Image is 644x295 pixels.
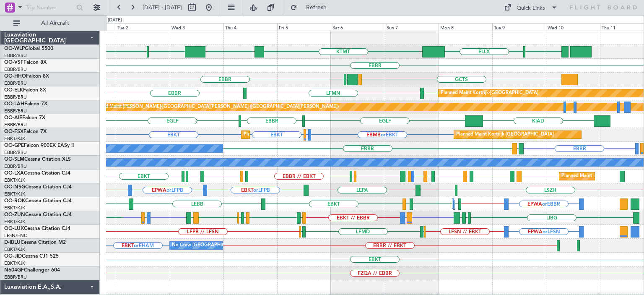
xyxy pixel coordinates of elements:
[439,23,492,31] div: Mon 8
[4,157,71,162] a: OO-SLMCessna Citation XLS
[108,17,122,24] div: [DATE]
[4,171,70,176] a: OO-LXACessna Citation CJ4
[172,239,312,252] div: No Crew [GEOGRAPHIC_DATA] ([GEOGRAPHIC_DATA] National)
[517,4,545,13] div: Quick Links
[4,136,25,142] a: EBKT/KJK
[4,212,25,217] span: OO-ZUN
[4,185,72,190] a: OO-NSGCessna Citation CJ4
[170,23,223,31] div: Wed 3
[91,101,339,113] div: Planned Maint [PERSON_NAME]-[GEOGRAPHIC_DATA][PERSON_NAME] ([GEOGRAPHIC_DATA][PERSON_NAME])
[4,198,72,204] a: OO-ROKCessna Citation CJ4
[4,212,72,217] a: OO-ZUNCessna Citation CJ4
[4,80,27,86] a: EBBR/BRU
[4,157,24,162] span: OO-SLM
[4,60,47,65] a: OO-VSFFalcon 8X
[4,88,46,93] a: OO-ELKFalcon 8X
[4,254,59,259] a: OO-JIDCessna CJ1 525
[4,232,27,239] a: LFSN/ENC
[4,88,23,93] span: OO-ELK
[546,23,600,31] div: Wed 10
[4,94,27,100] a: EBBR/BRU
[4,108,27,114] a: EBBR/BRU
[385,23,439,31] div: Sun 7
[4,185,25,190] span: OO-NSG
[4,46,53,51] a: OO-WLPGlobal 5500
[441,87,538,99] div: Planned Maint Kortrijk-[GEOGRAPHIC_DATA]
[4,226,24,231] span: OO-LUX
[4,60,23,65] span: OO-VSF
[4,129,47,134] a: OO-FSXFalcon 7X
[4,66,27,73] a: EBBR/BRU
[4,129,23,134] span: OO-FSX
[4,102,47,107] a: OO-LAHFalcon 7X
[492,23,546,31] div: Tue 9
[4,205,25,211] a: EBKT/KJK
[4,254,22,259] span: OO-JID
[4,143,24,148] span: OO-GPE
[244,128,341,141] div: Planned Maint Kortrijk-[GEOGRAPHIC_DATA]
[116,23,169,31] div: Tue 2
[286,1,337,14] button: Refresh
[4,102,24,107] span: OO-LAH
[456,128,554,141] div: Planned Maint Kortrijk-[GEOGRAPHIC_DATA]
[277,23,331,31] div: Fri 5
[4,260,25,266] a: EBKT/KJK
[4,74,49,79] a: OO-HHOFalcon 8X
[4,115,45,120] a: OO-AIEFalcon 7X
[4,46,25,51] span: OO-WLP
[9,16,91,30] button: All Aircraft
[143,4,182,11] span: [DATE] - [DATE]
[4,274,27,280] a: EBBR/BRU
[4,74,26,79] span: OO-HHO
[4,268,24,273] span: N604GF
[4,171,24,176] span: OO-LXA
[4,163,27,170] a: EBBR/BRU
[500,1,562,14] button: Quick Links
[4,191,25,197] a: EBKT/KJK
[4,246,25,253] a: EBKT/KJK
[4,115,22,120] span: OO-AIE
[4,240,21,245] span: D-IBLU
[4,122,27,128] a: EBBR/BRU
[4,219,25,225] a: EBKT/KJK
[299,5,334,10] span: Refresh
[4,226,70,231] a: OO-LUXCessna Citation CJ4
[4,268,60,273] a: N604GFChallenger 604
[223,23,277,31] div: Thu 4
[4,177,25,183] a: EBKT/KJK
[22,20,88,26] span: All Aircraft
[4,198,25,204] span: OO-ROK
[4,143,74,148] a: OO-GPEFalcon 900EX EASy II
[4,240,66,245] a: D-IBLUCessna Citation M2
[4,52,27,59] a: EBBR/BRU
[4,149,27,156] a: EBBR/BRU
[331,23,384,31] div: Sat 6
[26,1,74,14] input: Trip Number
